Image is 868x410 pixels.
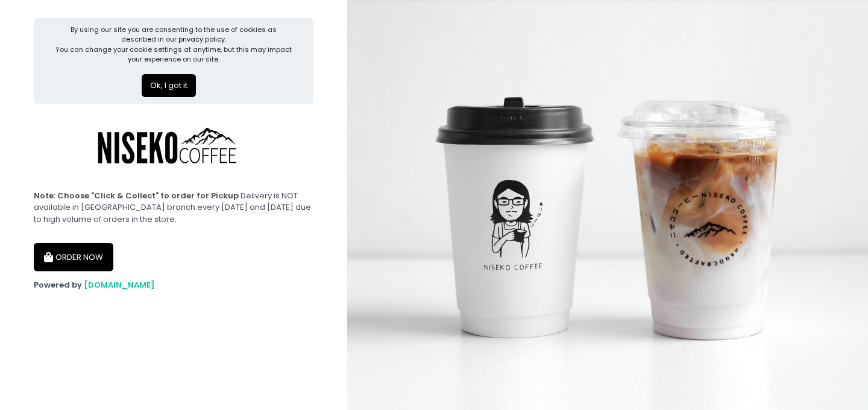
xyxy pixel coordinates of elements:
img: Niseko Coffee [81,112,262,182]
a: [DOMAIN_NAME] [84,279,155,291]
div: Delivery is NOT available in [GEOGRAPHIC_DATA] branch every [DATE] and [DATE] due to high volume ... [34,190,313,225]
button: ORDER NOW [34,243,113,272]
b: Note: Choose "Click & Collect" to order for Pickup [34,190,239,201]
div: Powered by [34,279,313,291]
button: Ok, I got it [142,74,196,97]
div: By using our site you are consenting to the use of cookies as described in our You can change you... [54,25,294,65]
a: privacy policy. [178,34,226,44]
